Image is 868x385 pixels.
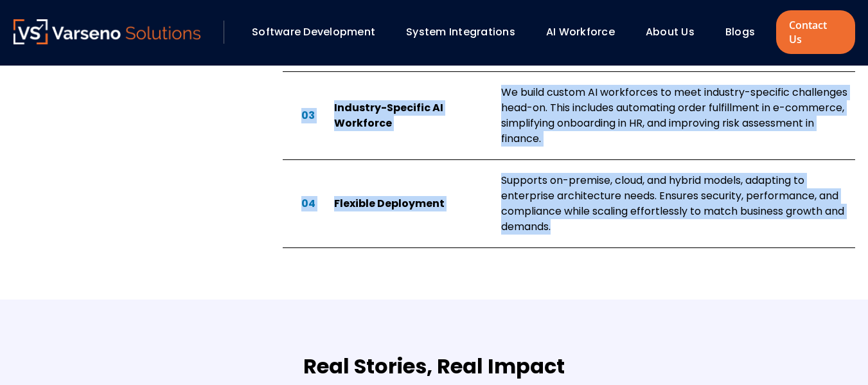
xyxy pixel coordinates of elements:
div: Flexible Deployment [334,196,491,211]
div: We build custom AI workforces to meet industry-specific challenges head-on. This includes automat... [501,85,855,147]
div: Supports on-premise, cloud, and hybrid models, adapting to enterprise architecture needs. Ensures... [501,173,855,235]
div: About Us [639,21,713,43]
div: Software Development [245,21,393,43]
a: About Us [646,24,695,39]
a: Software Development [252,24,375,39]
a: AI Workforce [546,24,615,39]
a: Blogs [725,24,755,39]
div: Blogs [719,21,773,43]
a: Contact Us [776,10,855,54]
a: Varseno Solutions – Product Engineering & IT Services [13,19,201,45]
div: System Integrations [400,21,533,43]
div: AI Workforce [540,21,633,43]
h4: Real Stories, Real Impact [13,351,855,382]
div: Industry-Specific AI Workforce [334,100,491,131]
div: 04 [283,196,334,211]
img: Varseno Solutions – Product Engineering & IT Services [13,19,201,44]
a: System Integrations [406,24,515,39]
div: 03 [283,108,334,123]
